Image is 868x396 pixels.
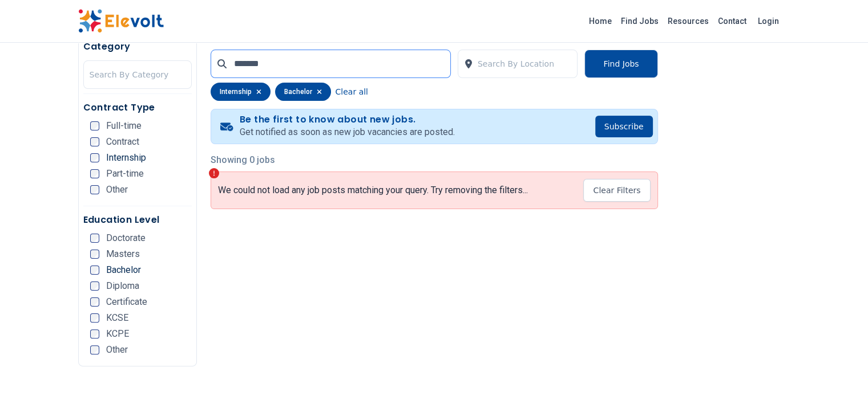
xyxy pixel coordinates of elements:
[595,116,653,137] button: Subscribe
[90,345,99,354] input: Other
[211,153,658,167] p: Showing 0 jobs
[106,345,128,354] span: Other
[106,266,141,275] span: Bachelor
[106,297,147,307] span: Certificate
[583,179,650,202] button: Clear Filters
[616,12,663,30] a: Find Jobs
[83,213,192,227] h5: Education Level
[90,250,99,259] input: Masters
[90,266,99,275] input: Bachelor
[83,40,192,54] h5: Category
[106,137,139,146] span: Contract
[83,101,192,115] h5: Contract Type
[240,125,455,139] p: Get notified as soon as new job vacancies are posted.
[218,185,528,196] p: We could not load any job posts matching your query. Try removing the filters...
[78,9,164,33] img: Elevolt
[106,121,142,130] span: Full-time
[90,313,99,322] input: KCSE
[106,281,139,291] span: Diploma
[663,12,713,30] a: Resources
[240,114,455,125] h4: Be the first to know about new jobs.
[713,12,751,30] a: Contact
[811,341,868,396] iframe: Chat Widget
[90,153,99,162] input: Internship
[106,169,144,178] span: Part-time
[90,281,99,291] input: Diploma
[106,153,146,162] span: Internship
[584,12,616,30] a: Home
[106,329,129,338] span: KCPE
[751,10,786,32] a: Login
[90,329,99,338] input: KCPE
[211,83,271,101] div: internship
[90,169,99,178] input: Part-time
[106,185,128,194] span: Other
[90,297,99,307] input: Certificate
[90,234,99,243] input: Doctorate
[106,250,140,259] span: Masters
[90,121,99,130] input: Full-time
[336,83,368,101] button: Clear all
[106,234,146,243] span: Doctorate
[275,83,331,101] div: bachelor
[584,50,657,78] button: Find Jobs
[90,185,99,194] input: Other
[90,137,99,146] input: Contract
[106,313,128,322] span: KCSE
